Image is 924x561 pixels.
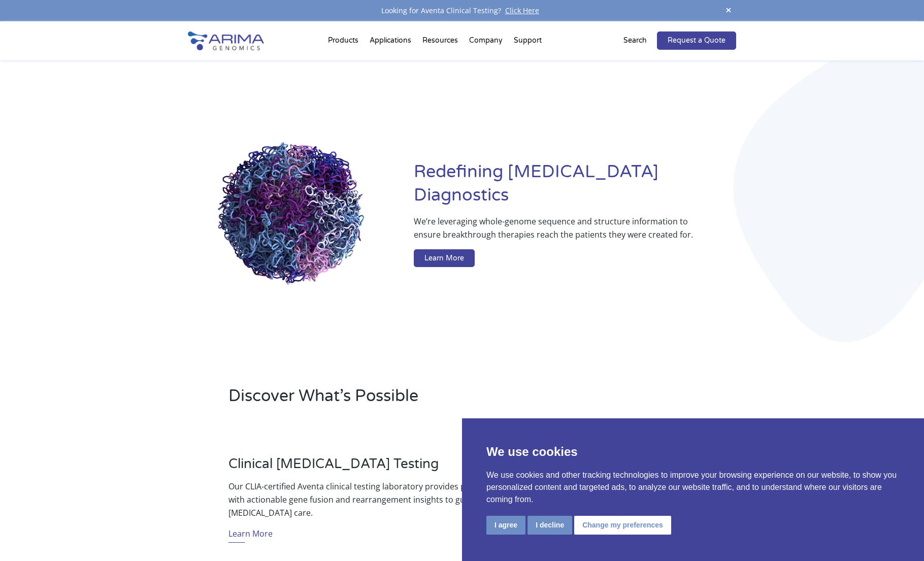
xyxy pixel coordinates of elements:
[414,249,475,268] a: Learn More
[623,34,647,47] p: Search
[228,456,505,480] h3: Clinical [MEDICAL_DATA] Testing
[414,160,736,215] h1: Redefining [MEDICAL_DATA] Diagnostics
[228,480,505,519] p: Our CLIA-certified Aventa clinical testing laboratory provides physicians with actionable gene fu...
[486,516,525,535] button: I agree
[486,469,900,506] p: We use cookies and other tracking technologies to improve your browsing experience on our website...
[501,6,543,15] a: Click Here
[228,527,273,543] a: Learn More
[188,31,264,50] img: Arima-Genomics-logo
[574,516,671,535] button: Change my preferences
[188,4,736,17] div: Looking for Aventa Clinical Testing?
[228,385,591,415] h2: Discover What’s Possible
[527,516,572,535] button: I decline
[486,443,900,461] p: We use cookies
[657,31,736,50] a: Request a Quote
[414,215,696,249] p: We’re leveraging whole-genome sequence and structure information to ensure breakthrough therapies...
